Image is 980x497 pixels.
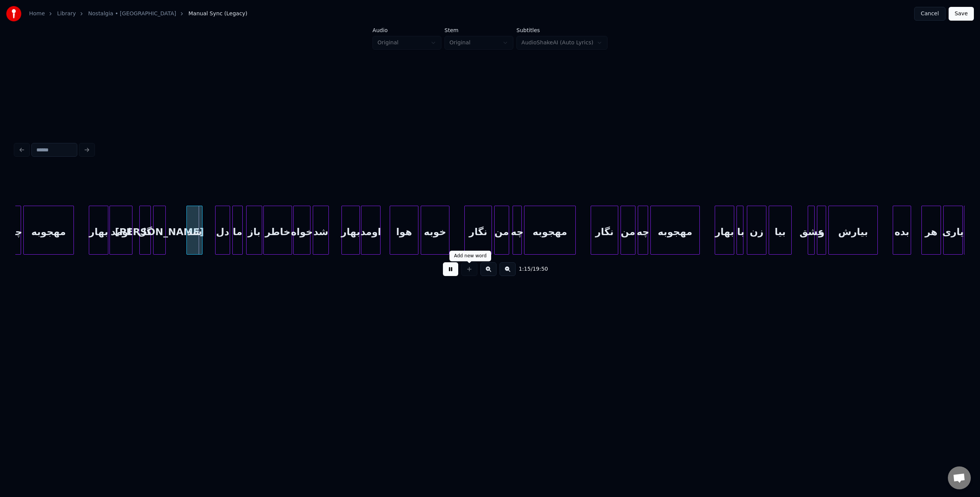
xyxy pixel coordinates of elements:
[372,28,441,33] label: Audio
[454,253,487,259] div: Add new word
[88,10,176,18] a: Nostalgia • [GEOGRAPHIC_DATA]
[516,28,608,33] label: Subtitles
[519,265,537,273] div: /
[948,466,971,489] div: Open chat
[188,10,247,18] span: Manual Sync (Legacy)
[29,10,45,18] a: Home
[29,10,247,18] nav: breadcrumb
[444,28,513,33] label: Stem
[949,7,974,21] button: Save
[532,265,548,273] span: 19:50
[57,10,76,18] a: Library
[914,7,945,21] button: Cancel
[6,6,21,21] img: youka
[519,265,531,273] span: 1:15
